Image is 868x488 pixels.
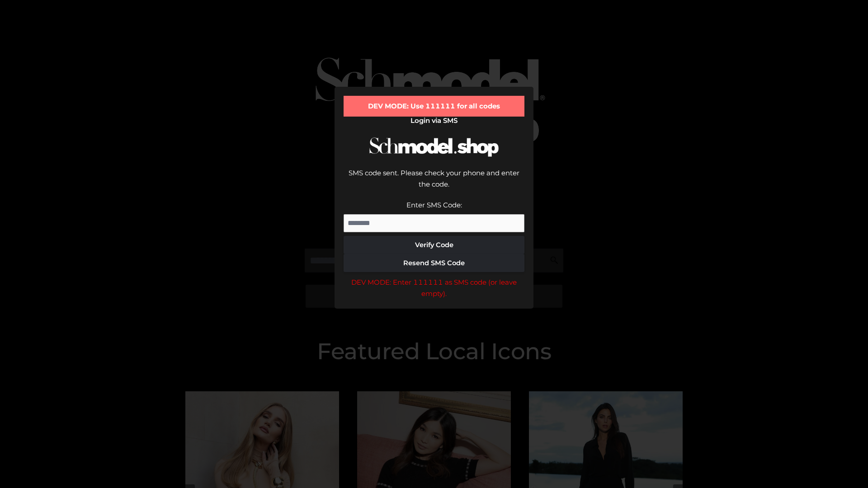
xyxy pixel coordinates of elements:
[344,96,524,117] div: DEV MODE: Use 111111 for all codes
[344,277,524,300] div: DEV MODE: Enter 111111 as SMS code (or leave empty).
[406,201,462,209] label: Enter SMS Code:
[366,129,502,165] img: Schmodel Logo
[344,117,524,125] h2: Login via SMS
[344,254,524,272] button: Resend SMS Code
[344,236,524,254] button: Verify Code
[344,167,524,199] div: SMS code sent. Please check your phone and enter the code.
